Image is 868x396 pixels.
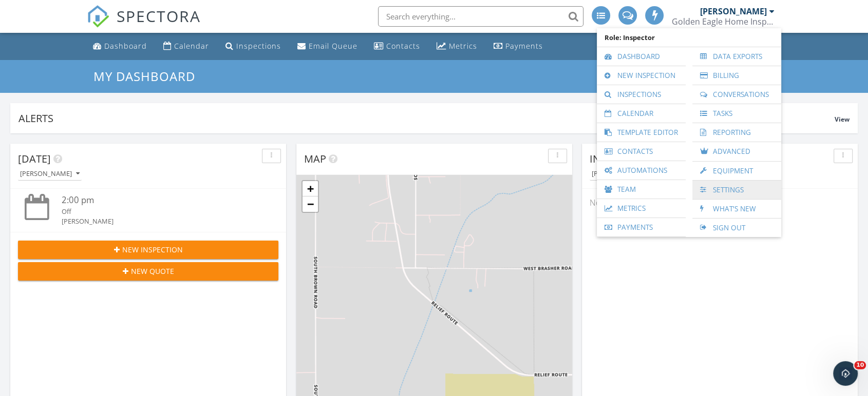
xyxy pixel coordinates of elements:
a: Tasks [697,104,776,123]
a: New Inspection [602,66,681,85]
div: Inspections [236,41,281,51]
a: Inspections [221,37,285,56]
div: No results found [582,189,858,216]
div: [PERSON_NAME] [592,170,651,177]
a: Sign Out [697,219,776,237]
a: Metrics [602,199,681,217]
div: Contacts [386,41,420,51]
button: New Inspection [18,241,278,259]
button: [PERSON_NAME] [18,167,82,181]
span: SPECTORA [117,5,201,27]
a: Dashboard [89,37,151,56]
img: The Best Home Inspection Software - Spectora [87,5,109,28]
span: Role: Inspector [602,28,776,47]
a: Calendar [159,37,213,56]
div: 2:00 pm [62,194,257,207]
div: Email Queue [309,41,357,51]
div: Metrics [449,41,477,51]
span: [DATE] [18,152,51,166]
input: Search everything... [378,6,583,27]
a: Payments [489,37,547,56]
div: Alerts [18,111,835,125]
div: [PERSON_NAME] [62,216,257,226]
a: My Dashboard [93,68,204,85]
a: Advanced [697,142,776,161]
a: Settings [697,181,776,199]
a: Contacts [602,142,681,161]
a: Reporting [697,123,776,142]
a: Data Exports [697,47,776,66]
button: [PERSON_NAME] [590,167,653,181]
span: 10 [854,361,866,369]
div: Payments [505,41,543,51]
div: Off [62,207,257,216]
div: Dashboard [104,41,147,51]
a: Inspections [602,85,681,104]
div: Calendar [174,41,209,51]
iframe: Intercom live chat [833,361,858,386]
a: Metrics [432,37,481,56]
span: New Inspection [122,244,183,255]
a: SPECTORA [87,14,201,35]
div: [PERSON_NAME] [700,6,767,16]
a: Contacts [370,37,424,56]
button: New Quote [18,262,278,281]
a: Billing [697,66,776,85]
span: View [835,115,850,124]
a: Team [602,180,681,199]
span: Map [304,152,326,166]
a: Payments [602,218,681,236]
a: Dashboard [602,47,681,66]
a: Conversations [697,85,776,104]
a: Template Editor [602,123,681,142]
div: Golden Eagle Home Inspection, LLC [672,16,775,27]
a: Zoom out [303,196,318,212]
a: Email Queue [293,37,362,56]
a: Automations [602,161,681,180]
a: Zoom in [303,181,318,196]
div: [PERSON_NAME] [20,170,80,177]
a: What's New [697,200,776,218]
span: New Quote [131,266,174,276]
a: Equipment [697,162,776,180]
span: In Progress [590,152,654,166]
a: Calendar [602,104,681,123]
